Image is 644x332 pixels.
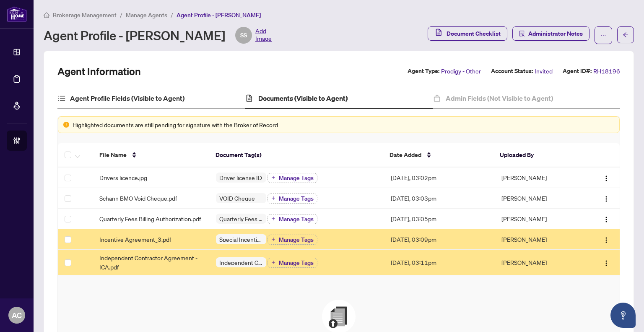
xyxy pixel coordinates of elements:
[267,173,317,183] button: Manage Tags
[512,26,589,41] button: Administrator Notes
[593,66,620,76] span: RH18196
[603,237,610,243] img: Logo
[271,260,275,264] span: plus
[99,235,171,244] span: Incentive Agreement_3.pdf
[63,122,69,128] span: exclamation-circle
[600,191,613,205] button: Logo
[623,32,628,38] span: arrow-left
[267,193,317,204] button: Manage Tags
[126,11,167,19] span: Manage Agents
[279,175,314,181] span: Manage Tags
[384,188,495,209] td: [DATE], 03:03pm
[491,66,533,76] label: Account Status:
[57,65,141,78] h2: Agent Information
[271,175,275,180] span: plus
[209,143,383,167] th: Document Tag(s)
[267,235,317,245] button: Manage Tags
[12,309,22,321] span: AC
[610,303,636,328] button: Open asap
[99,214,201,223] span: Quarterly Fees Billing Authorization.pdf
[535,66,553,76] span: Invited
[493,143,580,167] th: Uploaded By
[603,216,610,223] img: Logo
[279,260,314,266] span: Manage Tags
[279,237,314,243] span: Manage Tags
[44,27,272,44] div: Agent Profile - [PERSON_NAME]
[267,214,317,224] button: Manage Tags
[120,10,122,20] li: /
[408,66,439,76] label: Agent Type:
[441,66,481,76] span: Prodigy - Other
[519,31,525,37] span: solution
[600,233,613,246] button: Logo
[384,229,495,250] td: [DATE], 03:09pm
[495,209,582,229] td: [PERSON_NAME]
[216,259,266,265] span: Independent Contractor Agreement
[495,167,582,188] td: [PERSON_NAME]
[240,31,247,40] span: SS
[99,253,203,272] span: Independent Contractor Agreement - ICA.pdf
[216,175,265,180] span: Driver license ID
[258,93,348,103] h4: Documents (Visible to Agent)
[384,250,495,275] td: [DATE], 03:11pm
[495,229,582,250] td: [PERSON_NAME]
[563,66,592,76] label: Agent ID#:
[528,27,583,40] span: Administrator Notes
[446,93,553,103] h4: Admin Fields (Not Visible to Agent)
[177,11,261,19] span: Agent Profile - [PERSON_NAME]
[447,27,501,40] span: Document Checklist
[383,143,493,167] th: Date Added
[99,173,147,182] span: Drivers licence.jpg
[99,150,127,159] span: File Name
[428,26,507,41] button: Document Checklist
[384,167,495,188] td: [DATE], 03:02pm
[271,217,275,221] span: plus
[603,260,610,267] img: Logo
[600,212,613,225] button: Logo
[495,188,582,209] td: [PERSON_NAME]
[216,195,258,201] span: VOID Cheque
[271,196,275,200] span: plus
[271,237,275,241] span: plus
[73,120,614,129] div: Highlighted documents are still pending for signature with the Broker of Record
[53,11,117,19] span: Brokerage Management
[390,150,421,159] span: Date Added
[279,216,314,222] span: Manage Tags
[255,27,272,44] span: Add Image
[216,236,266,242] span: Special Incentive Agreement
[93,143,209,167] th: File Name
[279,196,314,201] span: Manage Tags
[267,258,317,268] button: Manage Tags
[7,6,27,22] img: logo
[600,32,606,38] span: ellipsis
[70,93,184,103] h4: Agent Profile Fields (Visible to Agent)
[216,216,266,222] span: Quarterly Fees Billing Authorization
[600,171,613,184] button: Logo
[603,175,610,182] img: Logo
[99,193,177,203] span: Schann BMO Void Cheque.pdf
[44,12,49,18] span: home
[600,256,613,269] button: Logo
[603,196,610,202] img: Logo
[495,250,582,275] td: [PERSON_NAME]
[384,209,495,229] td: [DATE], 03:05pm
[171,10,173,20] li: /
